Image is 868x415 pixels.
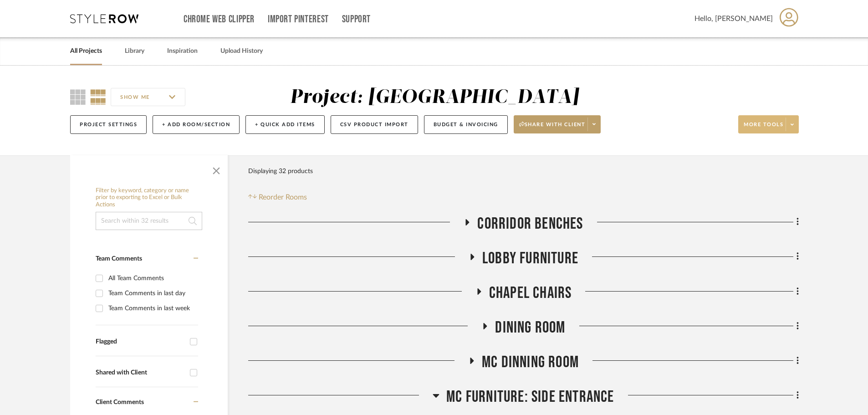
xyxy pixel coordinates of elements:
h6: Filter by keyword, category or name prior to exporting to Excel or Bulk Actions [96,187,202,209]
button: Reorder Rooms [248,192,307,203]
button: + Add Room/Section [153,115,240,134]
span: Dining Room [495,318,565,338]
input: Search within 32 results [96,212,202,230]
a: All Projects [70,45,102,57]
a: Upload History [220,45,263,57]
div: All Team Comments [108,271,196,286]
span: More tools [744,121,783,135]
span: Hello, [PERSON_NAME] [694,13,773,24]
button: More tools [738,115,799,133]
span: Client Comments [96,399,144,405]
span: Share with client [519,121,586,135]
span: MC Dinning Room [482,353,579,372]
button: Close [207,160,225,178]
div: Team Comments in last day [108,286,196,301]
span: Lobby Furniture [482,249,578,268]
div: Shared with Client [96,369,185,377]
button: Share with client [514,115,601,133]
span: Reorder Rooms [259,192,307,203]
button: + Quick Add Items [245,115,325,134]
span: Team Comments [96,256,142,262]
span: Chapel Chairs [489,283,572,303]
div: Project: [GEOGRAPHIC_DATA] [290,88,579,107]
a: Chrome Web Clipper [184,15,255,23]
a: Import Pinterest [268,15,329,23]
button: Budget & Invoicing [424,115,508,134]
div: Flagged [96,338,185,346]
div: Team Comments in last week [108,301,196,316]
span: Corridor Benches [477,214,583,234]
a: Support [342,15,371,23]
div: Displaying 32 products [248,162,313,180]
a: Library [125,45,144,57]
a: Inspiration [167,45,198,57]
button: Project Settings [70,115,147,134]
span: MC Furniture: Side Entrance [446,387,614,407]
button: CSV Product Import [331,115,418,134]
